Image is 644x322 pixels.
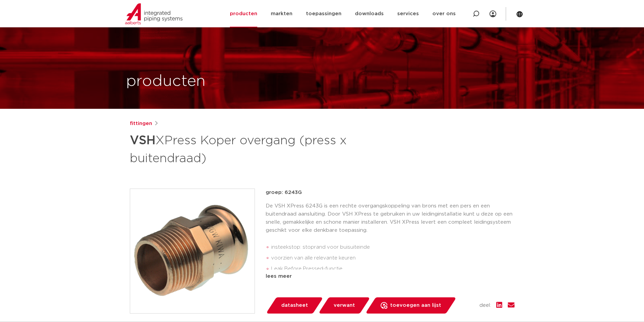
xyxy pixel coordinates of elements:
img: Product Image for VSH XPress Koper overgang (press x buitendraad) [130,189,255,313]
span: deel: [479,301,491,309]
h1: XPress Koper overgang (press x buitendraad) [130,130,384,167]
p: De VSH XPress 6243G is een rechte overgangskoppeling van brons met een pers en een buitendraad aa... [266,202,515,234]
span: toevoegen aan lijst [390,300,441,311]
a: datasheet [266,297,323,314]
li: insteekstop: stoprand voor buisuiteinde [271,242,515,253]
span: datasheet [281,300,308,311]
a: verwant [318,297,370,314]
div: lees meer [266,272,515,280]
h1: producten [126,71,206,92]
a: fittingen [130,120,152,128]
strong: VSH [130,134,156,147]
li: voorzien van alle relevante keuren [271,253,515,264]
span: verwant [334,300,355,311]
p: groep: 6243G [266,189,515,197]
li: Leak Before Pressed-functie [271,264,515,274]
